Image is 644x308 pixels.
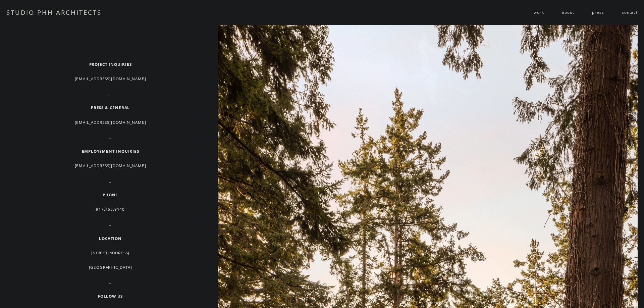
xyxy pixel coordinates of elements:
[89,62,132,67] strong: PROJECT INQUIRIES
[33,204,188,214] p: 917.765.9140
[622,7,638,18] a: contact
[33,117,188,127] p: [EMAIL_ADDRESS][DOMAIN_NAME]
[91,105,130,110] strong: PRESS & GENERAL
[33,277,188,287] p: _
[33,248,188,258] p: [STREET_ADDRESS]
[33,262,188,272] p: [GEOGRAPHIC_DATA]
[103,192,118,197] strong: PHONE
[33,175,188,185] p: _
[33,74,188,84] p: [EMAIL_ADDRESS][DOMAIN_NAME]
[33,161,188,170] p: [EMAIL_ADDRESS][DOMAIN_NAME]
[33,132,188,142] p: _
[534,7,544,17] span: work
[82,149,139,154] strong: EMPLOYEMENT INQUIRIES
[592,7,604,18] a: press
[6,8,102,16] a: STUDIO PHH ARCHITECTS
[33,219,188,228] p: _
[99,236,122,241] strong: LOCATION
[98,294,123,299] strong: FOLLOW US
[534,7,544,18] a: folder dropdown
[33,88,188,98] p: _
[562,7,574,18] a: about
